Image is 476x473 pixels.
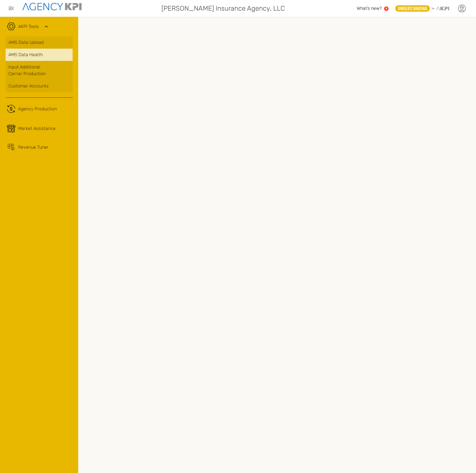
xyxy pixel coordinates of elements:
span: Market Assistance [18,125,56,132]
div: Customer Accounts [8,83,70,89]
span: Agency Production [18,106,57,112]
text: 5 [385,7,387,10]
span: What’s new? [357,6,382,11]
a: Input AdditionalCarrier Production [6,61,73,80]
a: AMS Data Health [6,49,73,61]
span: Revenue Tuner [18,144,49,151]
a: 5 [384,6,389,11]
img: agencykpi-logo-550x69-2d9e3fa8.png [22,3,82,10]
a: AMS Data Upload [6,36,73,49]
a: Customer Accounts [6,80,73,92]
span: [PERSON_NAME] Insurance Agency, LLC [161,3,285,13]
span: AMS Data Health [8,51,43,58]
a: AKPI Tools [18,23,39,30]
